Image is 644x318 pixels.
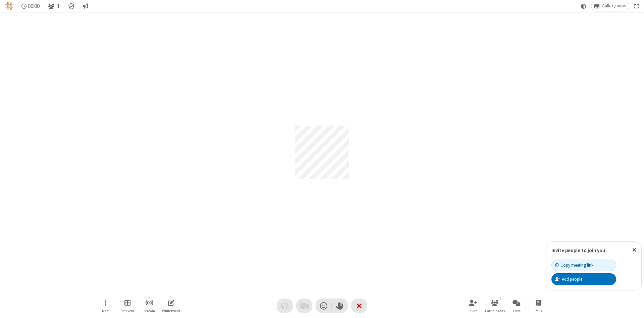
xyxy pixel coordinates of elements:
[296,299,312,313] button: Video
[632,1,642,11] button: Fullscreen
[551,260,616,271] button: Copy meeting link
[277,299,293,313] button: Audio problem - check your Internet connection or call by phone
[80,1,91,11] button: Conversation
[351,299,367,313] button: End or leave meeting
[19,1,43,11] div: Timer
[139,296,159,315] button: Start streaming
[65,1,78,11] div: Meeting details Encryption enabled
[463,296,483,315] button: Invite participants (Alt+I)
[332,299,348,313] button: Raise hand
[469,309,477,313] span: Invite
[528,296,548,315] button: Open poll
[513,309,521,313] span: Chat
[551,247,605,254] label: Invite people to join you
[5,2,13,10] img: QA Selenium DO NOT DELETE OR CHANGE
[45,1,62,11] button: Open participant list
[485,296,505,315] button: Open participant list
[551,273,616,285] button: Add people
[117,296,138,315] button: Manage Breakout Rooms
[316,299,332,313] button: Send a reaction
[578,1,589,11] button: Using system theme
[497,296,503,302] div: 1
[144,309,155,313] span: Stream
[591,1,629,11] button: Change layout
[555,262,593,268] div: Copy meeting link
[57,3,60,9] span: 1
[485,309,505,313] span: Participants
[162,309,180,313] span: Whiteboard
[96,296,116,315] button: Open menu
[627,242,641,258] button: Close popover
[28,3,40,9] span: 00:00
[602,3,626,9] span: Gallery view
[506,296,527,315] button: Open chat
[535,309,542,313] span: Polls
[161,296,181,315] button: Open shared whiteboard
[120,309,135,313] span: Breakout
[102,309,109,313] span: More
